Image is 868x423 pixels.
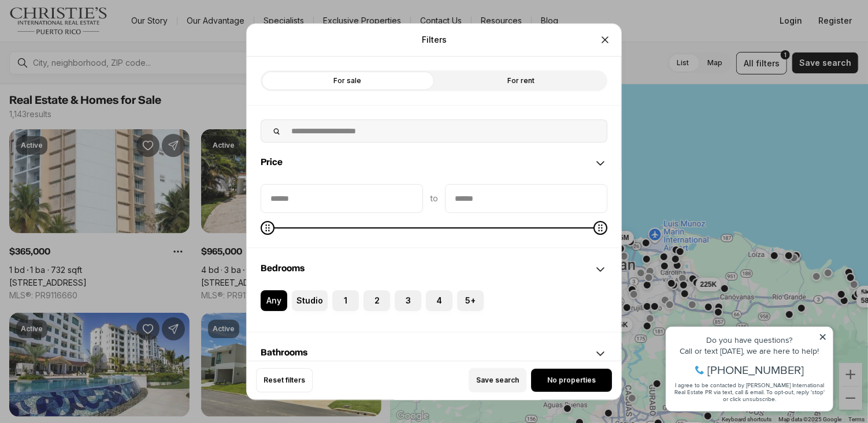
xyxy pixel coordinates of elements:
label: 5+ [457,290,484,311]
label: For rent [434,70,607,91]
span: Minimum [261,221,275,235]
div: Do you have questions? [12,26,167,34]
div: Price [247,143,621,184]
label: Any [261,290,287,311]
div: Bathrooms [247,333,621,375]
button: Close [593,28,617,51]
div: Call or text [DATE], we are here to help! [12,37,167,45]
div: Bedrooms [247,249,621,290]
label: Studio [292,290,328,311]
button: No properties [531,369,612,392]
span: Bathrooms [261,348,307,357]
label: 3 [395,290,421,311]
span: Maximum [593,221,607,235]
div: Price [247,184,621,248]
span: No properties [547,376,596,385]
p: Filters [422,35,447,44]
input: priceMin [261,185,422,212]
button: Save search [469,368,526,392]
label: 1 [332,290,359,311]
span: to [430,194,438,203]
span: [PHONE_NUMBER] [47,54,144,66]
label: 2 [363,290,390,311]
label: 4 [426,290,452,311]
span: Bedrooms [261,264,305,273]
span: Save search [476,376,519,385]
input: priceMax [446,185,607,212]
span: I agree to be contacted by [PERSON_NAME] International Real Estate PR via text, call & email. To ... [14,71,165,93]
label: For sale [261,70,434,91]
button: Reset filters [256,368,313,392]
span: Reset filters [264,376,305,385]
span: Price [261,158,283,167]
div: Bedrooms [247,290,621,332]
